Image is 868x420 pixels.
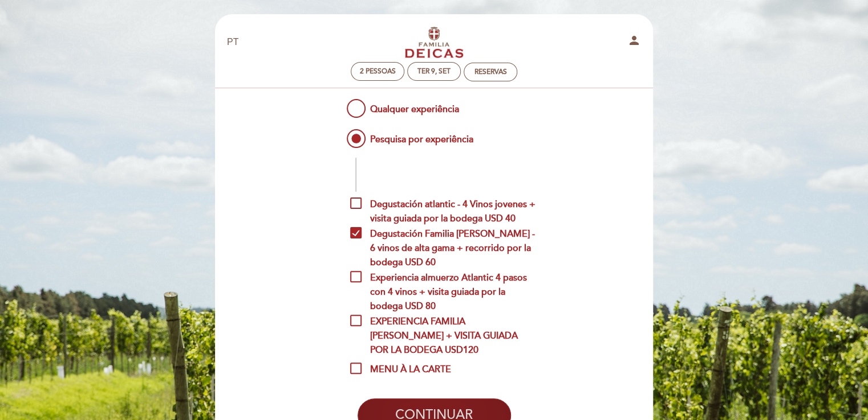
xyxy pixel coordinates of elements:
div: Reservas [474,68,507,76]
span: Experiencia almuerzo Atlantic 4 pasos con 4 vinos + visita guiada por la bodega USD 80 [350,271,536,285]
button: person [627,34,641,51]
span: Degustación atlantic - 4 Vinos jovenes + visita guiada por la bodega USD 40 [350,197,536,212]
span: EXPERIENCIA FAMILIA [PERSON_NAME] + VISITA GUIADA POR LA BODEGA USD120 [350,315,536,329]
span: Pesquisa por experiência [344,127,473,141]
i: person [627,34,641,47]
span: 2 pessoas [360,67,396,76]
a: Bodega Familia [PERSON_NAME] [363,27,505,58]
span: Qualquer experiência [344,97,459,111]
span: Degustación Familia [PERSON_NAME] - 6 vinos de alta gama + recorrido por la bodega USD 60 [350,227,536,241]
div: Ter 9, set [417,67,451,76]
span: MENU À LA CARTE [350,363,451,377]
